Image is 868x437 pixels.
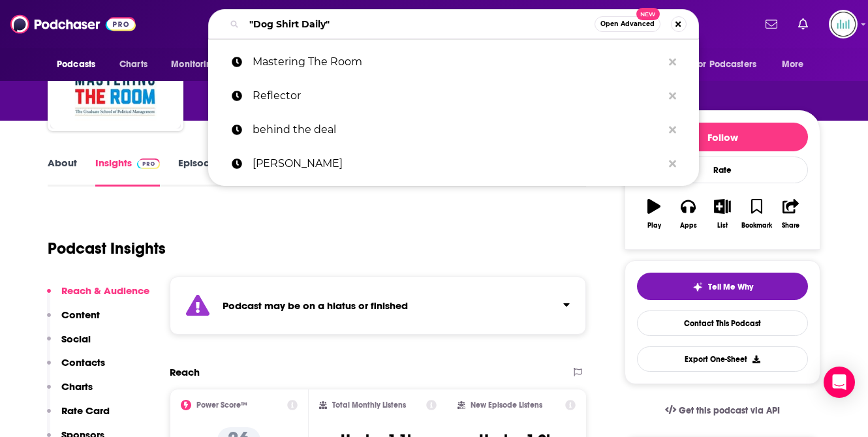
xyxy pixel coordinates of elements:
[208,113,699,147] a: behind the deal
[10,12,136,37] img: Podchaser - Follow, Share and Rate Podcasts
[208,79,699,113] a: Reflector
[824,367,855,398] div: Open Intercom Messenger
[170,366,200,378] h2: Reach
[332,400,406,410] h2: Total Monthly Listens
[253,147,662,181] p: Dan Abrams
[637,310,808,336] a: Contact This Podcast
[244,14,595,35] input: Search podcasts, credits, & more...
[61,380,93,393] p: Charts
[208,9,699,39] div: Search podcasts, credits, & more...
[647,222,661,230] div: Play
[829,10,858,38] span: Logged in as podglomerate
[171,55,217,74] span: Monitoring
[57,55,95,74] span: Podcasts
[760,13,783,35] a: Show notifications dropdown
[829,10,858,38] button: Show profile menu
[48,52,112,77] button: open menu
[61,356,105,369] p: Contacts
[637,273,808,300] button: tell me why sparkleTell Me Why
[679,405,780,416] span: Get this podcast via API
[178,157,243,187] a: Episodes100
[47,356,105,380] button: Contacts
[95,157,160,187] a: InsightsPodchaser Pro
[782,222,799,230] div: Share
[48,157,77,187] a: About
[793,13,813,35] a: Show notifications dropdown
[717,222,728,230] div: List
[782,55,804,74] span: More
[253,79,662,113] p: Reflector
[162,52,234,77] button: open menu
[61,333,91,345] p: Social
[773,52,820,77] button: open menu
[253,45,662,79] p: Mastering The Room
[680,222,697,230] div: Apps
[47,284,149,309] button: Reach & Audience
[694,55,756,74] span: For Podcasters
[739,190,773,237] button: Bookmark
[829,10,858,38] img: User Profile
[705,190,739,237] button: List
[637,157,808,183] div: Rate
[111,52,155,77] a: Charts
[223,299,408,312] strong: Podcast may be on a hiatus or finished
[208,45,699,79] a: Mastering The Room
[655,395,790,427] a: Get this podcast via API
[48,239,166,258] h1: Podcast Insights
[708,282,753,292] span: Tell Me Why
[471,400,542,410] h2: New Episode Listens
[595,16,660,32] button: Open AdvancedNew
[253,113,662,147] p: behind the deal
[692,282,703,292] img: tell me why sparkle
[774,190,808,237] button: Share
[119,55,147,74] span: Charts
[671,190,705,237] button: Apps
[61,404,110,417] p: Rate Card
[636,8,660,20] span: New
[61,284,149,297] p: Reach & Audience
[61,309,100,321] p: Content
[47,404,110,429] button: Rate Card
[637,123,808,151] button: Follow
[637,190,671,237] button: Play
[637,346,808,372] button: Export One-Sheet
[47,380,93,404] button: Charts
[137,158,160,169] img: Podchaser Pro
[685,52,775,77] button: open menu
[47,333,91,357] button: Social
[600,21,655,27] span: Open Advanced
[170,277,586,335] section: Click to expand status details
[196,400,247,410] h2: Power Score™
[741,222,772,230] div: Bookmark
[47,309,100,333] button: Content
[208,147,699,181] a: [PERSON_NAME]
